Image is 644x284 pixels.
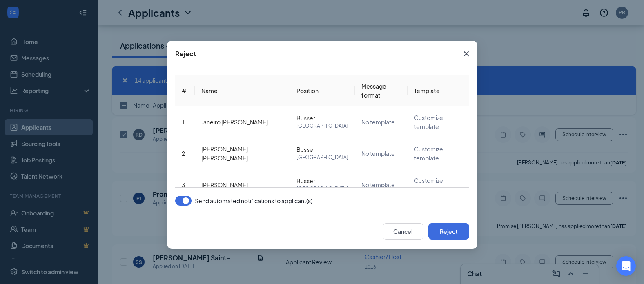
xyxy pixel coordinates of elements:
[616,256,636,276] div: Open Intercom Messenger
[182,150,185,157] span: 2
[195,106,290,138] td: Janeiro [PERSON_NAME]
[195,196,312,206] span: Send automated notifications to applicant(s)
[195,75,290,106] th: Name
[290,75,355,106] th: Position
[296,114,348,122] span: Busser
[175,75,195,106] th: #
[296,145,348,153] span: Busser
[296,177,348,185] span: Busser
[408,75,469,106] th: Template
[195,169,290,201] td: [PERSON_NAME]
[296,122,348,130] span: [GEOGRAPHIC_DATA]
[296,153,348,162] span: [GEOGRAPHIC_DATA]
[296,185,348,193] span: [GEOGRAPHIC_DATA]
[461,49,471,59] svg: Cross
[414,114,443,130] span: Customize template
[182,118,185,126] span: 1
[414,177,443,193] span: Customize template
[361,181,395,189] span: No template
[355,75,408,106] th: Message format
[361,118,395,126] span: No template
[428,223,469,240] button: Reject
[182,181,185,189] span: 3
[361,150,395,157] span: No template
[455,41,477,67] button: Close
[175,49,196,58] div: Reject
[195,138,290,169] td: [PERSON_NAME] [PERSON_NAME]
[383,223,423,240] button: Cancel
[414,145,443,162] span: Customize template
